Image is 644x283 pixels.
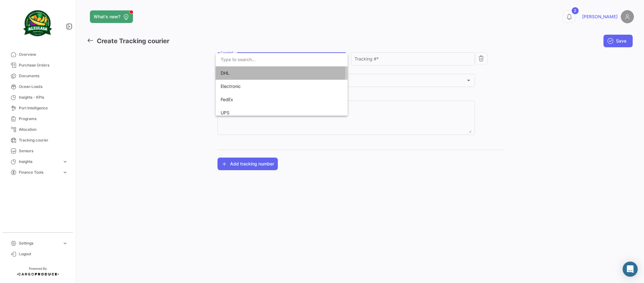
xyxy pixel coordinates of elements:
span: FedEx [221,97,233,102]
div: Open Intercom Messenger [623,262,638,277]
input: dropdown search [216,53,348,66]
span: Electronic [221,84,241,89]
span: UPS [221,110,229,115]
span: DHL [221,70,229,76]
